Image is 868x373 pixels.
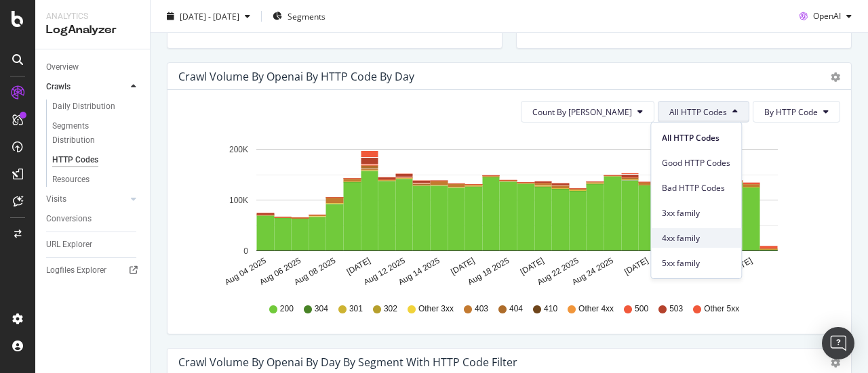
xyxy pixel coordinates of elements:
[623,256,650,277] text: [DATE]
[52,100,115,114] div: Daily Distribution
[669,106,727,118] span: All HTTP Codes
[570,256,615,287] text: Aug 24 2025
[46,80,127,94] a: Crawls
[449,256,476,277] text: [DATE]
[46,60,79,74] div: Overview
[46,212,140,226] a: Conversions
[418,303,454,315] span: Other 3xx
[46,60,140,74] a: Overview
[662,157,730,169] span: Good HTTP Codes
[509,303,523,315] span: 404
[223,256,268,287] text: Aug 04 2025
[178,355,517,369] div: Crawl Volume by openai by Day by Segment with HTTP Code Filter
[46,11,139,22] div: Analytics
[161,5,256,27] button: [DATE] - [DATE]
[52,119,127,148] div: Segments Distribution
[704,303,739,315] span: Other 5xx
[662,232,730,244] span: 4xx family
[267,5,331,27] button: Segments
[662,132,730,144] span: All HTTP Codes
[764,106,818,118] span: By HTTP Code
[345,256,372,277] text: [DATE]
[669,303,683,315] span: 503
[753,101,840,123] button: By HTTP Code
[288,10,325,22] span: Segments
[52,153,140,167] a: HTTP Codes
[258,256,302,287] text: Aug 06 2025
[662,257,730,269] span: 5xx family
[466,256,511,287] text: Aug 18 2025
[578,303,614,315] span: Other 4xx
[475,303,488,315] span: 403
[397,256,441,287] text: Aug 14 2025
[635,303,648,315] span: 500
[46,80,71,94] div: Crawls
[362,256,407,287] text: Aug 12 2025
[521,101,654,123] button: Count By [PERSON_NAME]
[315,303,328,315] span: 304
[46,22,139,38] div: LogAnalyzer
[178,70,414,83] div: Crawl Volume by openai by HTTP Code by Day
[349,303,363,315] span: 301
[46,212,92,226] div: Conversions
[532,106,632,118] span: Count By Day
[831,358,840,368] div: gear
[52,173,140,187] a: Resources
[229,196,248,205] text: 100K
[662,182,730,194] span: Bad HTTP Codes
[52,100,140,114] a: Daily Distribution
[52,153,98,167] div: HTTP Codes
[46,238,92,252] div: URL Explorer
[544,303,557,315] span: 410
[178,133,830,290] svg: A chart.
[52,119,140,148] a: Segments Distribution
[384,303,397,315] span: 302
[292,256,337,287] text: Aug 08 2025
[180,10,239,22] span: [DATE] - [DATE]
[46,263,106,278] div: Logfiles Explorer
[46,192,66,206] div: Visits
[813,10,841,22] span: OpenAI
[822,327,854,359] div: Open Intercom Messenger
[46,238,140,252] a: URL Explorer
[662,207,730,219] span: 3xx family
[46,192,127,206] a: Visits
[229,145,248,154] text: 200K
[243,246,248,256] text: 0
[658,101,749,123] button: All HTTP Codes
[536,256,580,287] text: Aug 22 2025
[794,5,857,27] button: OpenAI
[46,263,140,278] a: Logfiles Explorer
[280,303,294,315] span: 200
[519,256,546,277] text: [DATE]
[831,72,840,82] div: gear
[52,173,90,187] div: Resources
